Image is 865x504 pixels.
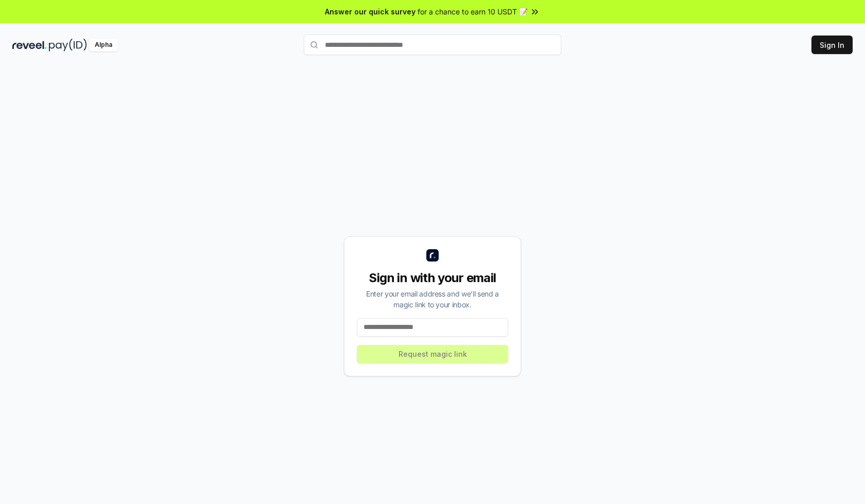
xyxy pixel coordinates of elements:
[357,288,508,310] div: Enter your email address and we’ll send a magic link to your inbox.
[357,270,508,286] div: Sign in with your email
[418,6,528,17] span: for a chance to earn 10 USDT 📝
[426,249,439,262] img: logo_small
[12,39,47,51] img: reveel_dark
[49,39,87,51] img: pay_id
[325,6,416,17] span: Answer our quick survey
[89,39,118,51] div: Alpha
[811,36,853,54] button: Sign In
